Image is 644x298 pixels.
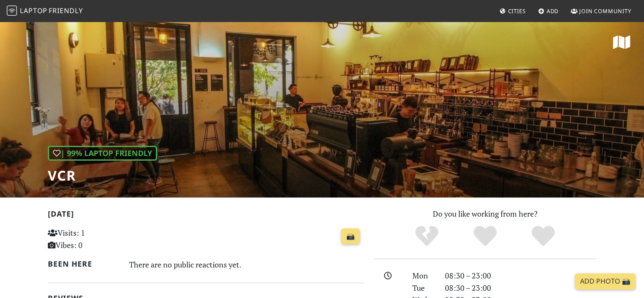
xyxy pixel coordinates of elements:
div: No [398,225,456,248]
a: 📸 [341,228,360,245]
span: Cities [508,7,526,15]
h2: Been here [48,259,119,268]
img: LaptopFriendly [7,6,17,16]
h1: VCR [48,167,157,184]
div: 08:30 – 23:00 [440,270,602,282]
div: | 99% Laptop Friendly [48,146,157,161]
a: Cities [496,3,529,19]
a: Add [535,3,562,19]
div: Definitely! [514,225,572,248]
div: Mon [407,270,439,282]
p: Visits: 1 Vibes: 0 [48,227,146,251]
div: 08:30 – 23:00 [440,282,602,294]
a: Add Photo 📸 [575,273,636,290]
div: There are no public reactions yet. [129,258,364,271]
p: Do you like working from here? [374,208,597,220]
a: LaptopFriendly LaptopFriendly [7,4,83,19]
span: Laptop [20,6,47,15]
div: Tue [407,282,439,294]
h2: [DATE] [48,209,364,222]
span: Friendly [49,6,83,15]
div: Yes [456,225,514,248]
span: Add [547,7,559,15]
a: Join Community [567,3,635,19]
span: Join Community [579,7,631,15]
